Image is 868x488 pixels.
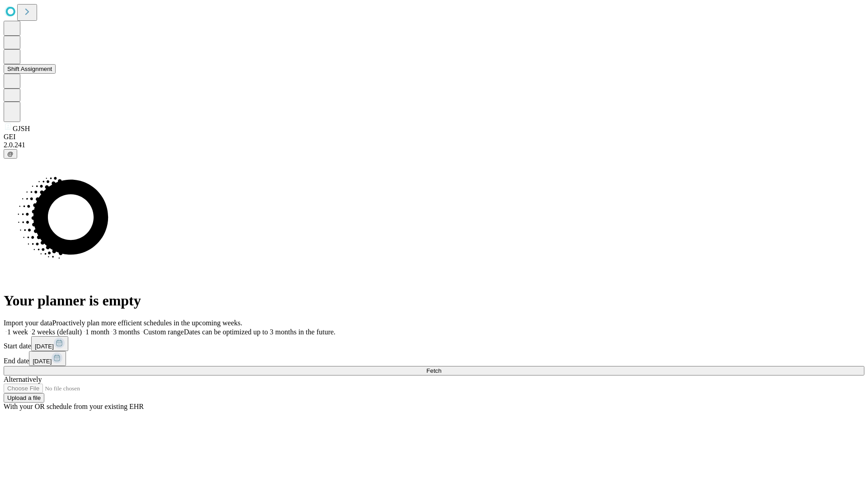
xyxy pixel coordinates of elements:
[4,393,44,403] button: Upload a file
[35,343,54,350] span: [DATE]
[4,141,864,149] div: 2.0.241
[143,328,184,336] span: Custom range
[4,366,864,375] button: Fetch
[33,358,52,365] span: [DATE]
[13,125,30,132] span: GJSH
[4,64,56,74] button: Shift Assignment
[4,403,144,410] span: With your OR schedule from your existing EHR
[85,328,109,336] span: 1 month
[4,292,864,309] h1: Your planner is empty
[4,319,52,327] span: Import your data
[184,328,335,336] span: Dates can be optimized up to 3 months in the future.
[426,367,441,374] span: Fetch
[4,149,17,159] button: @
[31,336,68,351] button: [DATE]
[4,351,864,366] div: End date
[29,351,66,366] button: [DATE]
[32,328,82,336] span: 2 weeks (default)
[4,375,42,383] span: Alternatively
[7,328,28,336] span: 1 week
[113,328,140,336] span: 3 months
[4,336,864,351] div: Start date
[4,133,864,141] div: GEI
[52,319,242,327] span: Proactively plan more efficient schedules in the upcoming weeks.
[7,150,14,157] span: @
